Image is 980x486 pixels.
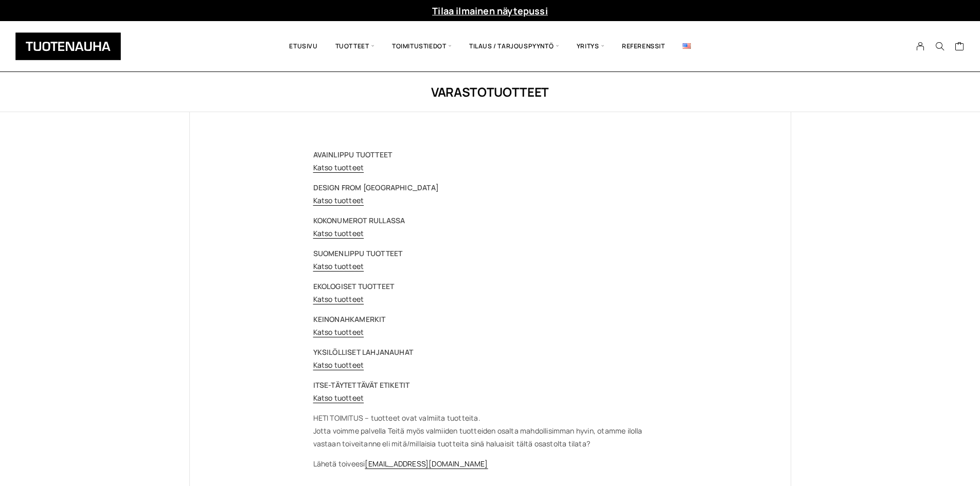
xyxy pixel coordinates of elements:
img: Tuotenauha Oy [15,32,121,60]
strong: KEINONAHKAMERKIT [313,314,386,324]
img: English [683,43,691,49]
a: Referenssit [613,29,674,64]
span: Tilaus / Tarjouspyyntö [460,29,568,64]
a: Cart [955,41,965,53]
strong: KOKONUMEROT RULLASSA [313,215,405,225]
button: Search [930,42,950,51]
span: Yritys [568,29,613,64]
a: Katso tuotteet [313,228,364,238]
strong: EKOLOGISET TUOTTEET [313,281,395,291]
a: Katso tuotteet [313,393,364,403]
a: Etusivu [280,29,326,64]
p: Lähetä toiveesi [313,457,667,470]
strong: YKSILÖLLISET LAHJANAUHAT [313,347,414,357]
a: My Account [911,42,931,51]
p: HETI TOIMITUS – tuotteet ovat valmiita tuotteita. Jotta voimme palvella Teitä myös valmiiden tuot... [313,411,667,450]
span: Tuotteet [327,29,383,64]
strong: SUOMENLIPPU TUOTTEET [313,248,403,258]
strong: DESIGN FROM [GEOGRAPHIC_DATA] [313,183,439,192]
strong: AVAINLIPPU TUOTTEET [313,150,393,159]
a: Katso tuotteet [313,163,364,172]
a: Katso tuotteet [313,327,364,337]
h1: Varastotuotteet [189,83,791,100]
span: Toimitustiedot [383,29,460,64]
a: Tilaa ilmainen näytepussi [432,5,548,17]
a: [EMAIL_ADDRESS][DOMAIN_NAME] [365,459,488,469]
strong: ITSE-TÄYTETTÄVÄT ETIKETIT [313,380,410,390]
a: Katso tuotteet [313,294,364,304]
a: Katso tuotteet [313,195,364,205]
a: Katso tuotteet [313,360,364,370]
a: Katso tuotteet [313,261,364,271]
